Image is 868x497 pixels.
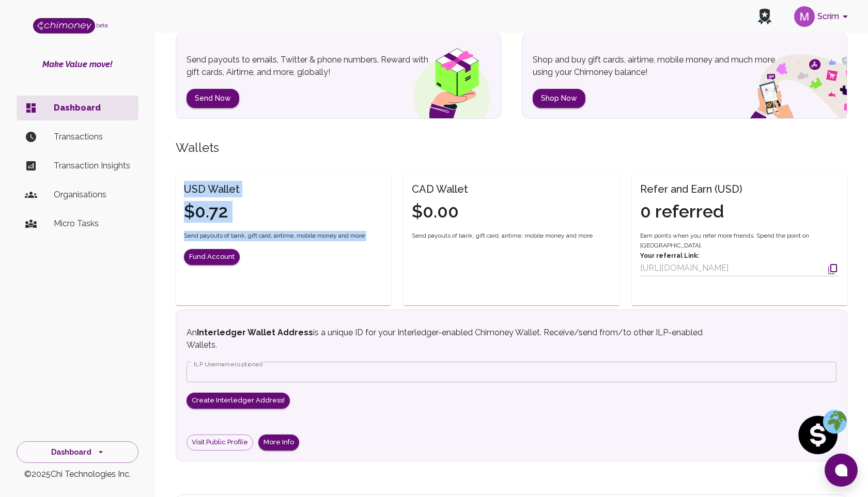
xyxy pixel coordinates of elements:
[412,201,468,223] h4: $0.00
[640,231,839,277] div: Earn points when you refer more friends. Spend the point on [GEOGRAPHIC_DATA].
[640,201,742,223] h4: 0 referred
[54,160,130,172] p: Transaction Insights
[184,181,240,197] h6: USD Wallet
[54,102,130,114] p: Dashboard
[187,54,440,79] p: Send payouts to emails, Twitter & phone numbers. Reward with gift cards, Airtime, and more, globa...
[33,18,95,34] img: Logo
[640,181,742,197] h6: Refer and Earn (USD)
[176,139,847,156] h5: Wallets
[258,434,299,451] button: More Info
[184,231,365,241] span: Send payouts of bank, gift card, airtime, mobile money and more
[412,181,468,197] h6: CAD Wallet
[194,360,263,368] label: ILP Username (optional)
[795,409,847,461] img: social spend
[723,43,847,118] img: social spend
[184,249,240,265] button: Fund Account
[187,327,728,351] p: An is a unique ID for your Interledger-enabled Chimoney Wallet. Receive/send from/to other ILP-en...
[197,328,313,337] strong: Interledger Wallet Address
[54,189,130,201] p: Organisations
[640,252,699,259] strong: Your referral Link:
[54,131,130,143] p: Transactions
[187,393,290,409] button: Create Interledger Address!
[395,41,501,118] img: gift box
[184,201,240,223] h4: $0.72
[790,3,856,30] button: account of current user
[187,434,253,451] a: Visit Public Profile
[54,218,130,230] p: Micro Tasks
[533,54,786,79] p: Shop and buy gift cards, airtime, mobile money and much more using your Chimoney balance!
[825,454,858,487] button: Open chat window
[96,22,108,28] span: beta
[17,441,138,463] button: Dashboard
[794,6,815,27] img: avatar
[533,89,585,108] button: Shop Now
[187,89,239,108] button: Send Now
[412,231,593,241] span: Send payouts of bank, gift card, airtime, mobile money and more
